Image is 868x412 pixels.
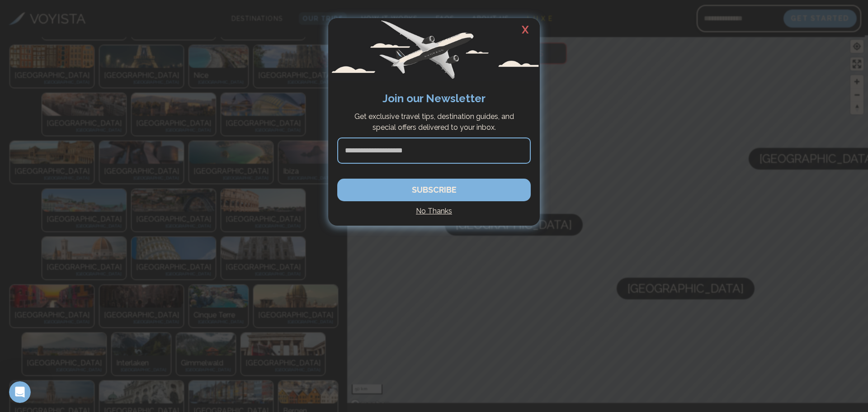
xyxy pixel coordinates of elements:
img: Avopass plane flying [328,18,540,81]
iframe: Intercom live chat [9,381,31,403]
button: SUBSCRIBE [337,179,531,201]
h2: Join our Newsletter [337,90,531,107]
h4: No Thanks [337,206,531,217]
h2: X [511,18,540,42]
p: Get exclusive travel tips, destination guides, and special offers delivered to your inbox. [342,111,526,133]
